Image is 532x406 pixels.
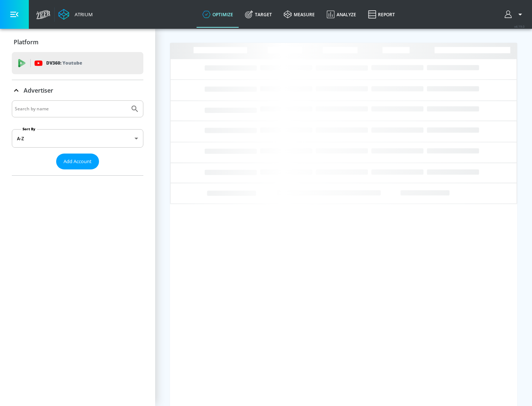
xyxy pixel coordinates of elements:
[15,104,127,114] input: Search by name
[239,1,278,28] a: Target
[321,1,362,28] a: Analyze
[14,38,38,46] p: Platform
[56,154,99,169] button: Add Account
[62,59,82,67] p: Youtube
[362,1,401,28] a: Report
[12,32,143,52] div: Platform
[24,86,53,94] p: Advertiser
[21,127,37,131] label: Sort By
[514,24,525,28] span: v 4.19.0
[72,11,93,18] div: Atrium
[12,52,143,74] div: DV360: Youtube
[197,1,239,28] a: optimize
[12,80,143,101] div: Advertiser
[12,129,143,148] div: A-Z
[58,9,93,20] a: Atrium
[278,1,321,28] a: measure
[64,157,92,166] span: Add Account
[12,169,143,175] nav: list of Advertiser
[12,100,143,175] div: Advertiser
[46,59,82,67] p: DV360:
